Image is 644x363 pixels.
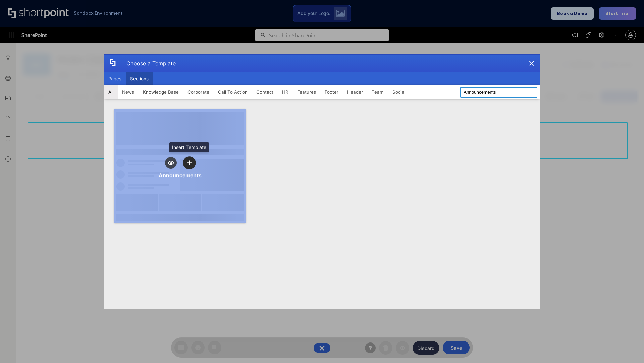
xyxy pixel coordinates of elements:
button: All [104,85,118,99]
button: Call To Action [214,85,252,99]
button: Sections [126,72,153,85]
button: Team [367,85,388,99]
button: HR [278,85,293,99]
iframe: Chat Widget [610,331,644,363]
div: Announcements [159,172,202,179]
input: Search [460,87,537,98]
button: Knowledge Base [139,85,183,99]
button: News [118,85,139,99]
button: Footer [320,85,343,99]
button: Contact [252,85,278,99]
div: template selector [104,54,540,309]
button: Pages [104,72,126,85]
button: Header [343,85,367,99]
button: Social [388,85,410,99]
div: Choose a Template [121,55,176,72]
button: Features [293,85,320,99]
button: Corporate [183,85,214,99]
